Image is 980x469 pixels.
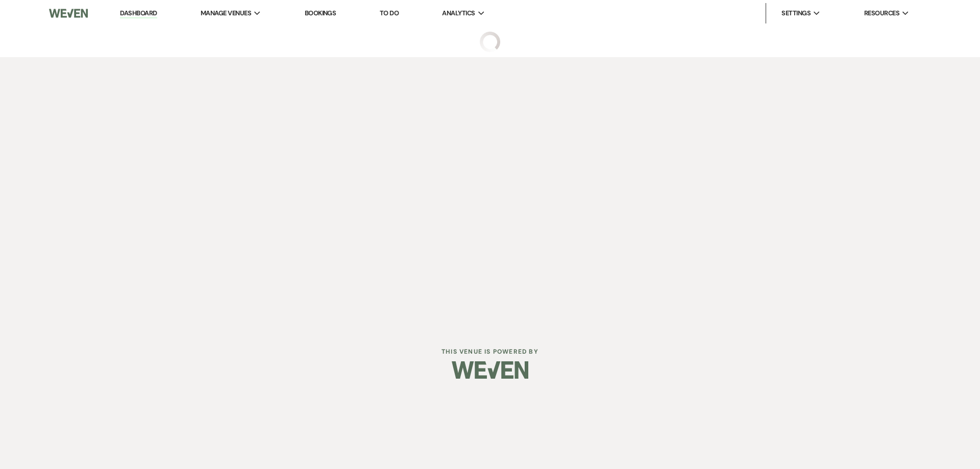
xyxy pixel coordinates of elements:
a: Dashboard [120,9,157,18]
span: Manage Venues [201,8,251,18]
span: Resources [864,8,899,18]
span: Analytics [442,8,475,18]
span: Settings [781,8,811,18]
img: loading spinner [480,32,500,52]
img: Weven Logo [452,352,528,388]
a: To Do [380,9,399,17]
img: Weven Logo [49,3,88,24]
a: Bookings [305,9,336,17]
